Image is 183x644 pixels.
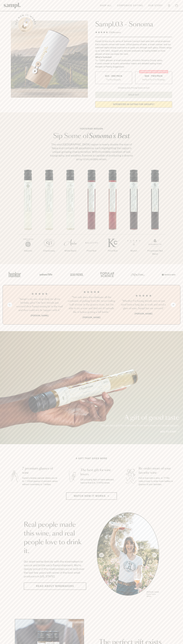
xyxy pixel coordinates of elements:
[160,430,179,434] a: Add to cart
[95,65,172,68] li: Recipes & Pairing Suggestions
[68,295,115,314] h3: “Not only does this eliminate all the confusion of picking from the never ending wall of wine in ...
[76,457,107,460] h2: A gift that gives more
[99,3,113,8] a: Shop All
[80,468,116,477] h3: The best gift for wine lovers
[17,249,39,252] p: Albarino
[139,477,175,486] p: Fall in love with a wine, or 7? We make it easy to order more bottles or glasses of your favorites.
[22,477,58,486] p: Sampl's tasting capsule allows you to try 7 100ml glasses of premium wines without committing to ...
[142,78,165,81] small: Perfect For 2-4 Tastings
[139,466,175,475] h3: Re-order more of your favorite wine
[95,59,172,62] li: 7x - 100ml glasses of small production, premium Sonoma County wines
[95,31,121,34] div: 136Reviews
[145,75,163,78] span: $88 - Two Pack
[24,583,86,590] a: Read about Winemakers
[89,133,130,139] em: Sonoma's Best
[39,170,60,261] li: 2 / 7
[49,133,134,139] h2: Sip Some of
[39,249,60,252] p: Chardonnay
[60,170,81,261] li: 3 / 7
[123,249,144,252] p: Merlot
[100,424,179,427] p: The perfect gift for everyone from wine lovers to casual sippers.
[95,101,172,108] a: interested in gifting for groups?
[81,170,102,261] li: 4 / 7
[147,3,164,8] a: Our Story
[102,249,123,252] p: Pinot Noir
[97,512,159,598] ul: carousel
[102,170,123,261] li: 5 / 7
[123,170,144,261] li: 6 / 7
[160,269,176,280] img: Artboard_7_5b34974b-f019-449e-91fb-745f8d0877ee_x450.png
[16,297,63,312] h3: “Sampl is my one-stop shop for all my birthday gifts! Our best friends just received their Sampl ...
[95,56,112,58] strong: What’s Included:
[147,591,159,597] p: [PERSON_NAME] Sutro, Sutro Wines
[109,31,113,34] span: 136
[38,269,53,280] img: Artboard_6_04f9a106-072f-468a-bdd7-f11783b05722_x450.png
[31,314,49,317] b: [PERSON_NAME]
[120,299,167,310] h3: “Whether I'm having friends over or just tired from a long day at work and need a glass of wine, ...
[97,512,159,598] div: slide 1
[68,290,115,319] li: 2 / 4
[117,87,151,89] li: Christmas Sale Pricing Shown In Cart
[105,75,122,78] span: $55 - One Pack
[18,17,33,32] button: See how it works
[100,415,179,421] p: A gift of good taste
[22,466,58,475] h3: 7 premium glasses of wine
[139,70,168,73] div: Christmas SALE! Save 20%
[66,492,117,500] button: Watch how it works
[60,249,81,252] p: White Blend
[130,269,145,280] img: Artboard_3_0b291449-6e8c-4d07-b2c2-3f3601a19cd1_x450.png
[7,269,23,280] img: Artboard_1_c8cd28af-0030-4af1-819c-248e302c7f06_x450.png
[95,62,172,65] li: A smart coaster to access winemaker videos and detailed tasting notes.
[49,143,134,161] p: The vast [GEOGRAPHIC_DATA] region is nearly double the size of Napa and contains 18 appellations,...
[11,21,88,98] img: Sampl.03 - Sonoma
[113,31,121,34] span: Reviews
[144,170,166,264] li: 7 / 7
[16,290,63,319] li: 1 / 4
[17,170,39,261] li: 1 / 7
[106,78,121,81] small: Try the Capsule
[68,269,84,280] img: Artboard_5_7fdae55a-36fd-43f7-8bfd-f74a06a2878e_x450.png
[83,316,100,319] b: [PERSON_NAME]
[95,92,172,98] button: Sold Out
[24,521,86,555] h2: Real people made this wine, and real people love to drink it.
[120,290,167,319] li: 3 / 4
[80,478,116,484] p: Gift a tasting flight of hand-selected, hard-to-find [US_STATE] wines.
[81,249,102,252] p: Pinot Noir
[171,303,176,307] button: Next slide
[49,127,134,130] p: Featured Region
[24,560,86,578] p: Our team works directly with the winemakers to source and bottle each Sampl shipment. We’re deepl...
[144,249,166,256] p: Proprietary Red Blend
[95,40,172,56] div: Sampl.03 lets you try some of Sonoma County's best wine from small producers. Each capsule comes ...
[7,303,12,307] button: Previous slide
[4,3,21,8] img: Sampl logo
[134,312,152,315] b: [PERSON_NAME]
[95,21,172,28] h1: Sampl.03 - Sonoma
[116,3,144,8] a: Corporate Gifting
[99,269,115,280] img: Artboard_4_28b4d326-c26e-48f9-9c80-911f17d6414e_x450.png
